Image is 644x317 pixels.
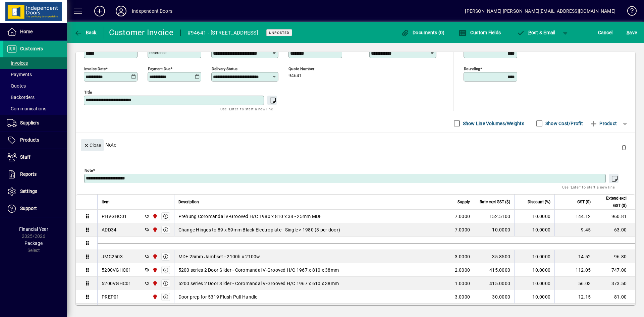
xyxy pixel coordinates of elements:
[554,290,595,304] td: 12.15
[148,66,170,71] mat-label: Payment due
[102,280,131,287] div: 5200VGHC01
[67,27,104,39] app-page-header-button: Back
[598,27,613,38] span: Cancel
[457,27,502,39] button: Custom Fields
[455,280,470,287] span: 1.0000
[187,28,258,38] div: #94641 - [STREET_ADDRESS]
[84,66,106,71] mat-label: Invoice date
[85,168,93,173] mat-label: Note
[178,213,322,220] span: Prehung Coromandal V-Grooved H/C 1980 x 810 x 38 - 25mm MDF
[20,206,37,211] span: Support
[599,195,627,209] span: Extend excl GST ($)
[102,226,116,233] div: ADD34
[514,250,554,263] td: 10.0000
[3,115,67,131] a: Suppliers
[586,117,620,129] button: Product
[89,5,110,17] button: Add
[528,30,531,35] span: P
[455,253,470,260] span: 3.0000
[3,57,67,69] a: Invoices
[20,46,43,51] span: Customers
[109,27,174,38] div: Customer Invoice
[84,140,101,151] span: Close
[455,213,470,220] span: 7.0000
[401,30,445,35] span: Documents (0)
[102,213,127,220] div: PHVGHC01
[399,27,446,39] button: Documents (0)
[455,294,470,300] span: 3.0000
[562,183,615,191] mat-hint: Use 'Enter' to start a new line
[622,1,636,23] a: Knowledge Base
[110,5,132,17] button: Profile
[595,263,635,277] td: 747.00
[20,154,31,160] span: Staff
[24,241,43,246] span: Package
[151,280,158,287] span: Christchurch
[7,83,26,89] span: Quotes
[554,263,595,277] td: 112.05
[7,72,32,77] span: Payments
[74,30,97,35] span: Back
[465,6,615,16] div: [PERSON_NAME] [PERSON_NAME][EMAIL_ADDRESS][DOMAIN_NAME]
[3,103,67,114] a: Communications
[513,27,559,39] button: Post & Email
[514,290,554,304] td: 10.0000
[7,60,28,66] span: Invoices
[3,183,67,200] a: Settings
[20,120,39,125] span: Suppliers
[79,142,105,148] app-page-header-button: Close
[102,253,123,260] div: JMC2503
[220,105,273,113] mat-hint: Use 'Enter' to start a new line
[595,290,635,304] td: 81.00
[3,166,67,183] a: Reports
[616,139,632,155] button: Delete
[269,31,289,35] span: Unposted
[625,27,639,39] button: Save
[627,27,637,38] span: ave
[20,29,33,34] span: Home
[178,253,260,260] span: MDF 25mm Jambset - 2100h x 2100w
[212,66,237,71] mat-label: Delivery status
[455,267,470,273] span: 2.0000
[7,106,46,111] span: Communications
[554,250,595,263] td: 14.52
[151,213,158,220] span: Christchurch
[595,210,635,223] td: 960.81
[528,198,550,206] span: Discount (%)
[478,267,510,273] div: 415.0000
[3,80,67,92] a: Quotes
[3,132,67,149] a: Products
[478,294,510,300] div: 30.0000
[554,223,595,236] td: 9.45
[20,189,37,194] span: Settings
[3,149,67,166] a: Staff
[554,277,595,290] td: 56.03
[3,23,67,40] a: Home
[132,6,172,16] div: Independent Doors
[288,73,302,78] span: 94641
[3,92,67,103] a: Backorders
[20,171,37,177] span: Reports
[595,277,635,290] td: 373.50
[102,198,110,206] span: Item
[19,226,48,232] span: Financial Year
[84,90,92,95] mat-label: Title
[178,226,340,233] span: Change Hinges to 89 x 59mm Black Electroplate - Single > 1980 (3 per door)
[102,267,131,273] div: 5200VGHC01
[544,120,583,127] label: Show Cost/Profit
[81,139,104,151] button: Close
[478,280,510,287] div: 415.0000
[517,30,555,35] span: ost & Email
[102,294,119,300] div: PREP01
[151,253,158,260] span: Christchurch
[72,27,98,39] button: Back
[514,263,554,277] td: 10.0000
[595,250,635,263] td: 96.80
[478,226,510,233] div: 10.0000
[596,27,614,39] button: Cancel
[151,226,158,233] span: Christchurch
[462,120,524,127] label: Show Line Volumes/Weights
[514,277,554,290] td: 10.0000
[3,69,67,80] a: Payments
[478,253,510,260] div: 35.8500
